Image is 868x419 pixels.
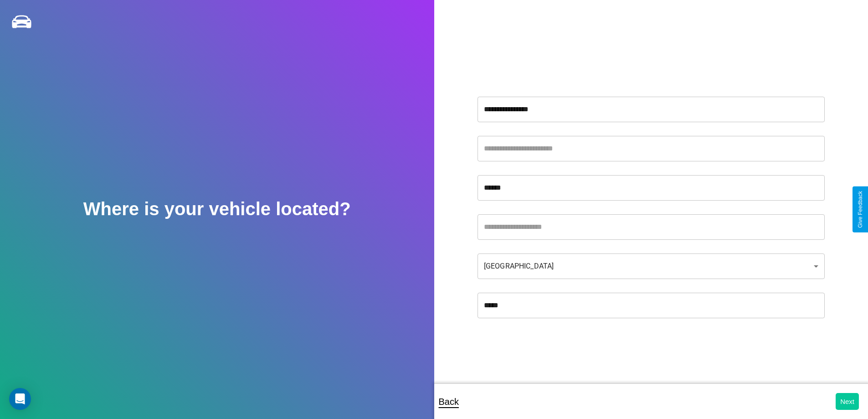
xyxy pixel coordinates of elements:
[83,199,351,219] h2: Where is your vehicle located?
[439,393,459,410] p: Back
[857,191,863,228] div: Give Feedback
[836,393,859,410] button: Next
[9,388,31,410] div: Open Intercom Messenger
[478,253,825,279] div: [GEOGRAPHIC_DATA]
